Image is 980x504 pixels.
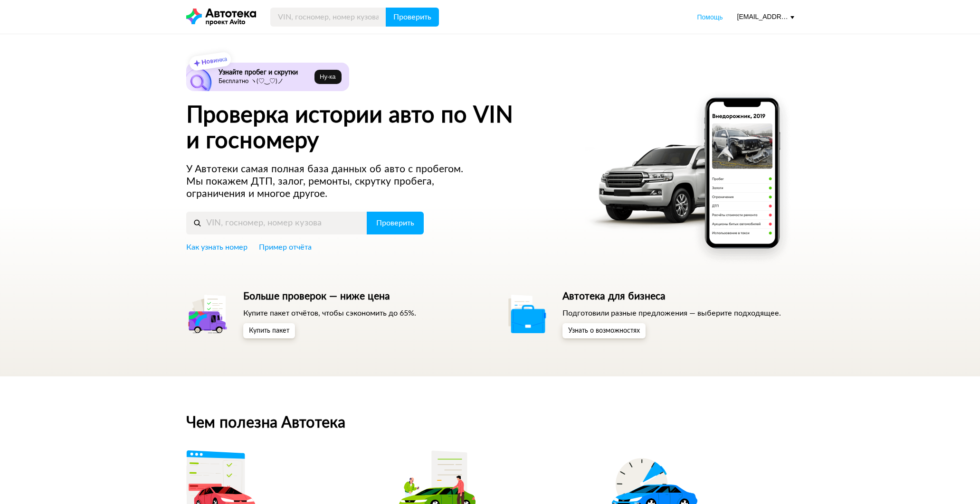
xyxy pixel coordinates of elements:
[386,8,439,27] button: Проверить
[737,12,794,21] div: [EMAIL_ADDRESS][DOMAIN_NAME]
[201,56,227,66] strong: Новинка
[562,323,646,338] button: Узнать о возможностях
[259,242,312,252] a: Пример отчёта
[243,308,416,318] p: Купите пакет отчётов, чтобы сэкономить до 65%.
[186,163,482,200] p: У Автотеки самая полная база данных об авто с пробегом. Мы покажем ДТП, залог, ремонты, скрутку п...
[186,242,247,252] a: Как узнать номер
[186,103,572,154] h1: Проверка истории авто по VIN и госномеру
[249,327,289,334] span: Купить пакет
[562,290,781,303] h5: Автотека для бизнеса
[243,290,416,303] h5: Больше проверок — ниже цена
[186,414,794,431] h2: Чем полезна Автотека
[367,212,424,234] button: Проверить
[393,13,431,21] span: Проверить
[219,68,311,77] h6: Узнайте пробег и скрутки
[243,323,295,338] button: Купить пакет
[270,8,386,27] input: VIN, госномер, номер кузова
[320,73,335,81] span: Ну‑ка
[376,219,414,227] span: Проверить
[186,212,367,234] input: VIN, госномер, номер кузова
[568,327,640,334] span: Узнать о возможностях
[697,13,723,21] span: Помощь
[219,78,311,85] p: Бесплатно ヽ(♡‿♡)ノ
[562,308,781,318] p: Подготовили разные предложения — выберите подходящее.
[697,12,723,22] a: Помощь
